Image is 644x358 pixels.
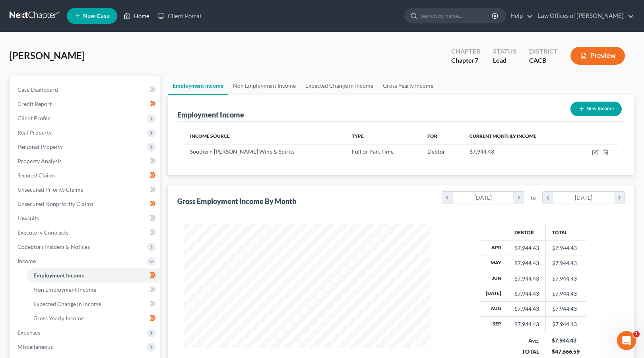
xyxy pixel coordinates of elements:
a: Non Employment Income [228,76,301,95]
a: Expected Change in Income [301,76,378,95]
a: Gross Yearly Income [27,311,160,325]
div: $7,944.43 [514,305,539,313]
th: Debtor [508,224,545,240]
span: Case Dashboard [17,86,58,93]
span: to [531,194,536,202]
span: Income Source [190,133,230,139]
div: Status [493,47,516,56]
th: Total [545,224,586,240]
a: Expected Change in Income [27,297,160,311]
div: [DATE] [453,192,514,204]
span: New Case [83,13,110,19]
a: Case Dashboard [11,83,160,97]
td: $7,944.43 [545,256,586,271]
span: Debtor [427,148,445,155]
div: Lead [493,56,516,65]
div: $47,666.59 [552,348,580,356]
td: $7,944.43 [545,271,586,286]
span: Employment Income [33,272,84,279]
a: Help [506,9,533,23]
span: Type [352,133,364,139]
a: Law Offices of [PERSON_NAME] [534,9,634,23]
span: Codebtors Insiders & Notices [17,243,90,250]
span: Client Profile [17,115,50,121]
span: Credit Report [17,100,52,107]
div: Avg. [514,337,539,345]
i: chevron_right [513,192,524,204]
span: Unsecured Nonpriority Claims [17,200,93,207]
div: $7,944.43 [514,275,539,283]
div: Gross Employment Income By Month [177,196,296,206]
span: [PERSON_NAME] [10,50,85,61]
span: 7 [475,56,478,64]
a: Employment Income [168,76,228,95]
span: Gross Yearly Income [33,315,84,321]
div: $7,944.43 [552,337,580,345]
th: Aug [479,301,508,316]
a: Lawsuits [11,211,160,225]
span: Income [17,258,36,264]
div: $7,944.43 [514,244,539,252]
th: Jun [479,271,508,286]
div: $7,944.43 [514,259,539,267]
div: $7,944.43 [514,320,539,328]
th: [DATE] [479,286,508,301]
i: chevron_left [543,192,553,204]
a: Home [120,9,153,23]
span: Expenses [17,329,40,336]
a: Employment Income [27,268,160,283]
iframe: Intercom live chat [617,331,636,350]
span: Unsecured Priority Claims [17,186,83,193]
span: Full or Part Time [352,148,394,155]
a: Property Analysis [11,154,160,168]
div: [DATE] [553,192,614,204]
a: Gross Yearly Income [378,76,438,95]
th: May [479,256,508,271]
button: Preview [570,47,625,65]
span: For [427,133,437,139]
span: Expected Change in Income [33,300,101,307]
a: Non Employment Income [27,283,160,297]
span: Personal Property [17,143,63,150]
div: CACB [529,56,558,65]
a: Unsecured Priority Claims [11,183,160,197]
span: Current Monthly Income [469,133,536,139]
span: 1 [633,331,640,337]
span: Southern [PERSON_NAME] Wine & Spirits [190,148,295,155]
span: Lawsuits [17,215,39,221]
i: chevron_left [442,192,453,204]
th: Apr [479,241,508,256]
div: $7,944.43 [514,290,539,298]
span: Non Employment Income [33,286,96,293]
span: Real Property [17,129,52,136]
td: $7,944.43 [545,286,586,301]
td: $7,944.43 [545,241,586,256]
span: Executory Contracts [17,229,68,236]
span: Property Analysis [17,158,62,164]
a: Client Portal [153,9,205,23]
a: Executory Contracts [11,225,160,240]
div: Employment Income [177,110,244,119]
a: Credit Report [11,97,160,111]
div: TOTAL [514,348,539,356]
span: $7,944.43 [469,148,494,155]
button: New Income [570,102,622,116]
div: Chapter [451,56,480,65]
div: District [529,47,558,56]
span: Secured Claims [17,172,56,179]
span: Miscellaneous [17,343,53,350]
td: $7,944.43 [545,317,586,332]
a: Unsecured Nonpriority Claims [11,197,160,211]
a: Secured Claims [11,168,160,183]
div: Chapter [451,47,480,56]
i: chevron_right [614,192,625,204]
th: Sep [479,317,508,332]
input: Search by name... [420,8,493,23]
td: $7,944.43 [545,301,586,316]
